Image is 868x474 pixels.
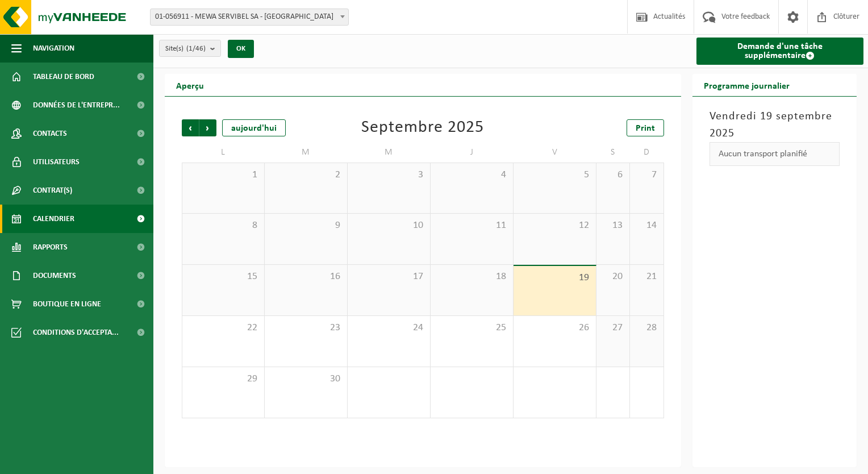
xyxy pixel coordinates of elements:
span: 25 [436,322,507,334]
span: Données de l'entrepr... [33,91,120,119]
span: 2 [270,169,341,181]
h2: Programme journalier [692,74,801,96]
td: S [596,142,630,163]
div: Aucun transport planifié [710,142,840,166]
span: 5 [519,169,590,181]
span: 01-056911 - MEWA SERVIBEL SA - PÉRONNES-LEZ-BINCHE [150,9,349,26]
span: 01-056911 - MEWA SERVIBEL SA - PÉRONNES-LEZ-BINCHE [151,9,348,25]
a: Demande d'une tâche supplémentaire [696,38,864,65]
span: 21 [636,271,657,283]
a: Print [627,119,664,136]
span: 10 [353,219,424,232]
span: 1 [188,169,258,181]
h3: Vendredi 19 septembre 2025 [710,108,840,142]
td: M [265,142,348,163]
span: 14 [636,219,657,232]
count: (1/46) [186,45,206,52]
span: 6 [602,169,624,181]
span: 15 [188,271,258,283]
div: Septembre 2025 [361,119,484,136]
span: Contacts [33,119,67,148]
span: 22 [188,322,258,334]
span: 18 [436,271,507,283]
span: 8 [188,219,258,232]
span: 17 [353,271,424,283]
span: 3 [353,169,424,181]
td: J [431,142,514,163]
span: Utilisateurs [33,148,80,176]
span: 16 [270,271,341,283]
button: OK [228,40,254,58]
span: Contrat(s) [33,176,72,205]
span: Documents [33,261,76,290]
span: 13 [602,219,624,232]
span: 30 [270,373,341,385]
span: 12 [519,219,590,232]
span: Navigation [33,34,74,63]
span: 24 [353,322,424,334]
span: Print [636,124,655,133]
span: Calendrier [33,205,74,233]
div: aujourd'hui [222,119,286,136]
span: 4 [436,169,507,181]
td: V [514,142,596,163]
span: Conditions d'accepta... [33,318,119,347]
span: Site(s) [165,40,206,57]
span: 7 [636,169,657,181]
span: 11 [436,219,507,232]
td: L [182,142,265,163]
span: 19 [519,272,590,284]
span: 28 [636,322,657,334]
span: Suivant [199,119,216,136]
h2: Aperçu [165,74,215,96]
span: 23 [270,322,341,334]
span: 20 [602,271,624,283]
span: Précédent [182,119,199,136]
span: Rapports [33,233,68,261]
button: Site(s)(1/46) [159,40,221,57]
span: 9 [270,219,341,232]
span: Tableau de bord [33,63,94,91]
span: 27 [602,322,624,334]
span: 26 [519,322,590,334]
span: Boutique en ligne [33,290,101,318]
td: M [348,142,431,163]
span: 29 [188,373,258,385]
td: D [630,142,663,163]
